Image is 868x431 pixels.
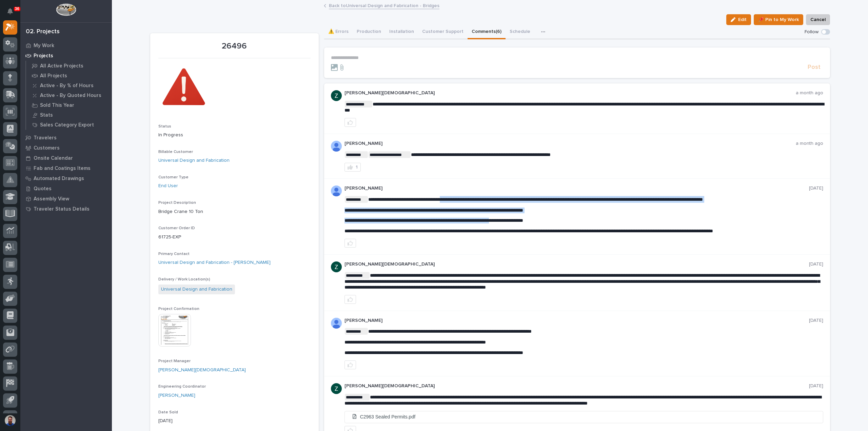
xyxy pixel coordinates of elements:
[344,295,356,304] button: like this post
[158,410,178,414] span: Date Sold
[418,25,468,39] button: Customer Support
[3,413,17,428] button: users-avatar
[34,186,52,192] p: Quotes
[20,163,112,173] a: Fab and Coatings Items
[754,14,803,25] button: 📌 Pin to My Work
[158,417,311,425] p: [DATE]
[808,63,821,71] span: Post
[158,277,210,281] span: Delivery / Work Location(s)
[8,8,17,19] div: Notifications36
[26,120,112,130] a: Sales Category Export
[806,14,830,25] button: Cancel
[468,25,506,39] button: Comments (6)
[810,16,826,24] span: Cancel
[20,173,112,183] a: Automated Drawings
[158,157,230,164] a: Universal Design and Fabrication
[158,307,199,311] span: Project Confirmation
[158,201,196,205] span: Project Description
[26,100,112,110] a: Sold This Year
[26,110,112,120] a: Stats
[34,196,69,202] p: Assembly View
[324,25,353,39] button: ⚠️ Errors
[726,14,751,25] button: Edit
[158,234,311,241] p: 61725-EXP
[344,163,361,172] button: 1
[805,63,823,71] button: Post
[56,3,76,16] img: Workspace Logo
[809,185,823,191] p: [DATE]
[20,40,112,51] a: My Work
[345,411,823,423] a: C2963 Sealed Permits.pdf
[809,383,823,389] p: [DATE]
[3,4,17,18] button: Notifications
[20,153,112,163] a: Onsite Calendar
[809,261,823,267] p: [DATE]
[34,43,54,49] p: My Work
[20,183,112,194] a: Quotes
[40,83,94,89] p: Active - By % of Hours
[158,62,209,113] img: 7mAjEKMVhR2tkIeFFn7_4SkvV-Us7m_SZ-fqwjuUTk0
[158,259,271,266] a: Universal Design and Fabrication - [PERSON_NAME]
[331,261,342,272] img: ACg8ocIGaxZgOborKONOsCK60Wx-Xey7sE2q6Qmw6EHN013R=s96-c
[40,63,83,69] p: All Active Projects
[20,51,112,61] a: Projects
[158,182,178,190] a: End User
[40,73,67,79] p: All Projects
[796,141,823,146] p: a month ago
[331,185,342,196] img: AOh14Gjx62Rlbesu-yIIyH4c_jqdfkUZL5_Os84z4H1p=s96-c
[344,239,356,248] button: like this post
[20,133,112,143] a: Travelers
[26,91,112,100] a: Active - By Quoted Hours
[758,16,799,24] span: 📌 Pin to My Work
[738,17,747,23] span: Edit
[158,208,311,215] p: Bridge Crane 10 Ton
[158,124,171,129] span: Status
[344,383,809,389] p: [PERSON_NAME][DEMOGRAPHIC_DATA]
[26,28,60,36] div: 02. Projects
[344,318,809,324] p: [PERSON_NAME]
[356,165,358,170] div: 1
[40,122,94,128] p: Sales Category Export
[34,135,57,141] p: Travelers
[40,102,74,109] p: Sold This Year
[345,411,823,423] li: C2963 Sealed Permits.pdf
[15,6,19,11] p: 36
[344,360,356,369] button: like this post
[158,359,191,363] span: Project Manager
[158,392,195,399] a: [PERSON_NAME]
[344,90,796,96] p: [PERSON_NAME][DEMOGRAPHIC_DATA]
[20,204,112,214] a: Traveler Status Details
[158,175,189,179] span: Customer Type
[34,206,90,212] p: Traveler Status Details
[385,25,418,39] button: Installation
[26,61,112,71] a: All Active Projects
[796,90,823,96] p: a month ago
[506,25,534,39] button: Schedule
[805,29,818,35] p: Follow
[344,185,809,191] p: [PERSON_NAME]
[34,53,53,59] p: Projects
[20,194,112,204] a: Assembly View
[158,150,193,154] span: Billable Customer
[158,252,190,256] span: Primary Contact
[344,141,796,146] p: [PERSON_NAME]
[331,383,342,394] img: ACg8ocIGaxZgOborKONOsCK60Wx-Xey7sE2q6Qmw6EHN013R=s96-c
[158,132,311,139] p: In Progress
[34,165,91,172] p: Fab and Coatings Items
[158,367,246,374] a: [PERSON_NAME][DEMOGRAPHIC_DATA]
[34,176,84,182] p: Automated Drawings
[34,145,60,151] p: Customers
[158,41,311,51] p: 26496
[353,25,385,39] button: Production
[158,385,206,389] span: Engineering Coordinator
[26,81,112,90] a: Active - By % of Hours
[40,93,101,99] p: Active - By Quoted Hours
[344,118,356,127] button: like this post
[161,286,232,293] a: Universal Design and Fabrication
[20,143,112,153] a: Customers
[809,318,823,324] p: [DATE]
[331,90,342,101] img: ACg8ocIGaxZgOborKONOsCK60Wx-Xey7sE2q6Qmw6EHN013R=s96-c
[26,71,112,80] a: All Projects
[329,1,439,9] a: Back toUniversal Design and Fabrication - Bridges
[34,155,73,161] p: Onsite Calendar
